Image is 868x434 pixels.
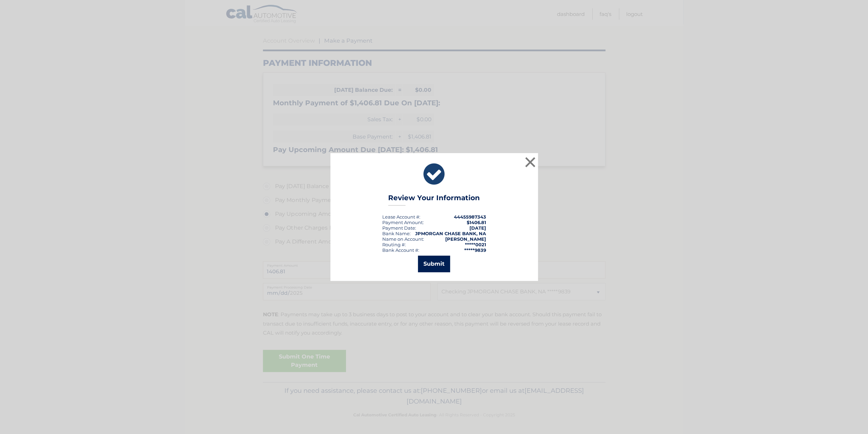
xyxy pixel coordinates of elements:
button: × [523,155,537,169]
strong: [PERSON_NAME] [445,236,486,242]
span: Payment Date [382,225,415,231]
div: Name on Account: [382,236,424,242]
span: [DATE] [469,225,486,231]
div: Bank Account #: [382,247,419,253]
div: Bank Name: [382,231,411,236]
h3: Review Your Information [388,194,480,206]
div: : [382,225,416,231]
button: Submit [418,256,450,272]
div: Routing #: [382,242,406,247]
span: $1406.81 [467,220,486,225]
div: Payment Amount: [382,220,424,225]
strong: 44455987343 [454,214,486,220]
div: Lease Account #: [382,214,420,220]
strong: JPMORGAN CHASE BANK, NA [415,231,486,236]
